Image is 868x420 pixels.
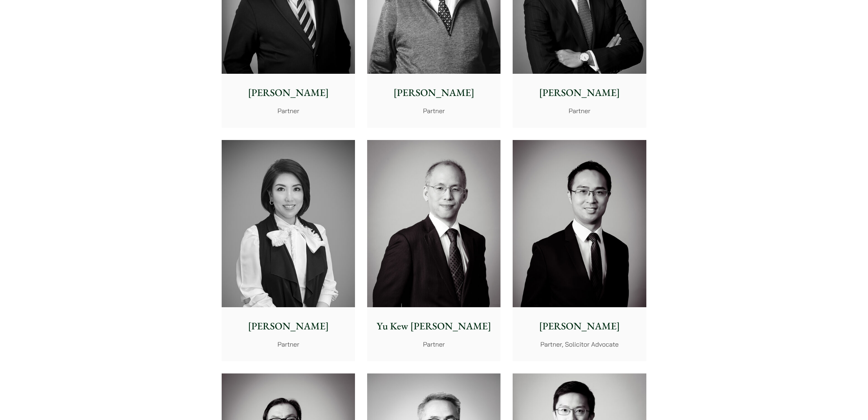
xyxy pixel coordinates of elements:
[518,319,640,334] p: [PERSON_NAME]
[227,339,349,349] p: Partner
[518,85,640,100] p: [PERSON_NAME]
[373,339,495,349] p: Partner
[518,339,640,349] p: Partner, Solicitor Advocate
[227,319,349,334] p: [PERSON_NAME]
[373,85,495,100] p: [PERSON_NAME]
[227,106,349,116] p: Partner
[367,140,500,361] a: Yu Kew [PERSON_NAME] Partner
[222,140,355,361] a: [PERSON_NAME] Partner
[373,319,495,334] p: Yu Kew [PERSON_NAME]
[227,85,349,100] p: [PERSON_NAME]
[518,106,640,116] p: Partner
[373,106,495,116] p: Partner
[513,140,646,361] a: [PERSON_NAME] Partner, Solicitor Advocate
